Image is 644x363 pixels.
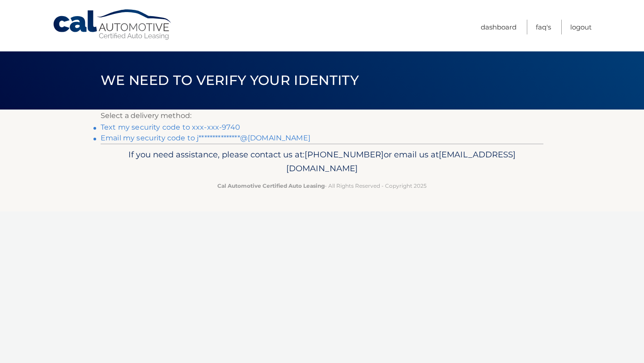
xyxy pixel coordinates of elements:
a: FAQ's [536,20,551,34]
span: We need to verify your identity [101,72,359,89]
span: [PHONE_NUMBER] [305,149,384,160]
a: Dashboard [481,20,517,34]
a: Logout [570,20,592,34]
strong: Cal Automotive Certified Auto Leasing [217,182,325,189]
a: Text my security code to xxx-xxx-9740 [101,123,240,131]
a: Cal Automotive [52,9,173,41]
p: If you need assistance, please contact us at: or email us at [106,148,538,176]
p: - All Rights Reserved - Copyright 2025 [106,181,538,190]
p: Select a delivery method: [101,110,543,122]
